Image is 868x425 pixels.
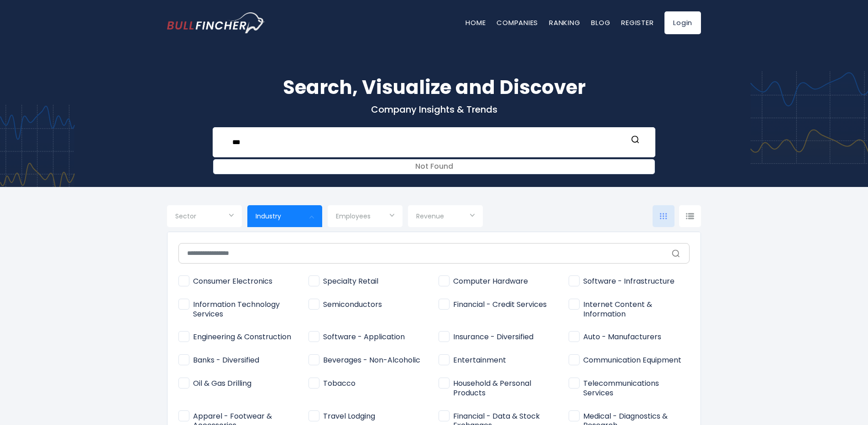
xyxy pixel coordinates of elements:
[439,300,547,310] span: Financial - Credit Services
[309,379,356,389] span: Tobacco
[439,356,506,365] span: Entertainment
[309,356,420,365] span: Beverages - Non-Alcoholic
[439,379,559,398] span: Household & Personal Products
[178,300,299,319] span: Information Technology Services
[569,356,681,365] span: Communication Equipment
[178,277,272,286] span: Consumer Electronics
[167,12,265,33] img: bullfincher logo
[167,12,265,33] a: Go to homepage
[465,18,486,27] a: Home
[497,18,538,27] a: Companies
[416,212,444,220] span: Revenue
[214,160,654,174] div: Not Found
[569,332,661,342] span: Auto - Manufacturers
[569,300,690,319] span: Internet Content & Information
[309,412,375,421] span: Travel Lodging
[178,379,251,389] span: Oil & Gas Drilling
[309,277,378,286] span: Specialty Retail
[664,11,701,34] a: Login
[439,277,528,286] span: Computer Hardware
[178,332,291,342] span: Engineering & Construction
[309,300,382,310] span: Semiconductors
[549,18,580,27] a: Ranking
[621,18,654,27] a: Register
[309,332,405,342] span: Software - Application
[336,212,371,220] span: Employees
[256,212,281,220] span: Industry
[629,135,641,147] button: Search
[439,332,533,342] span: Insurance - Diversified
[569,379,690,398] span: Telecommunications Services
[178,356,259,365] span: Banks - Diversified
[569,277,675,286] span: Software - Infrastructure
[591,18,610,27] a: Blog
